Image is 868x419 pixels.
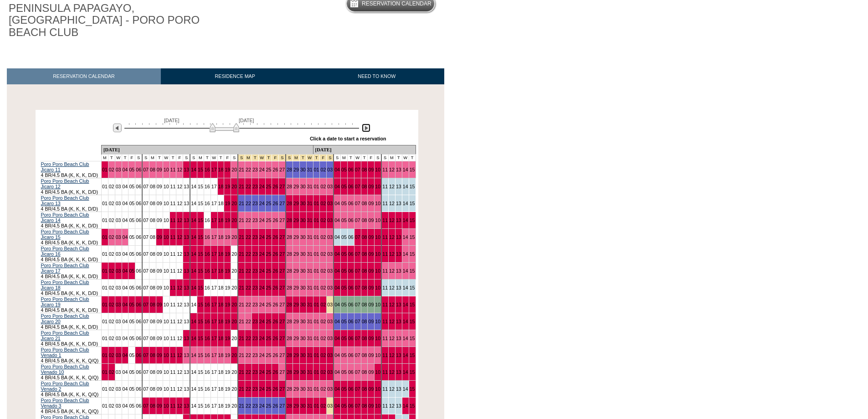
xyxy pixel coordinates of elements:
a: 02 [109,184,114,189]
a: 03 [116,268,121,274]
a: 27 [279,234,285,240]
a: 08 [150,234,155,240]
a: 19 [225,251,230,257]
a: 09 [368,217,374,223]
a: 21 [239,217,244,223]
a: 03 [116,167,121,172]
a: 29 [293,234,299,240]
a: 30 [300,184,306,189]
a: 16 [205,217,210,223]
a: 25 [266,184,272,189]
a: 20 [231,217,237,223]
a: 31 [307,217,313,223]
a: 04 [334,184,340,189]
a: 10 [375,184,380,189]
a: 30 [300,167,306,172]
a: 01 [102,201,108,206]
a: 28 [287,217,292,223]
a: 11 [170,217,176,223]
a: 31 [307,251,313,257]
a: 03 [116,201,121,206]
a: 06 [136,268,141,274]
a: 15 [198,201,203,206]
a: 03 [116,251,121,257]
a: 01 [102,167,108,172]
a: 12 [389,184,395,189]
a: 11 [382,201,388,206]
img: Next [362,124,370,132]
a: 06 [136,234,141,240]
a: 02 [109,201,114,206]
a: 04 [334,251,340,257]
a: 03 [116,184,121,189]
a: 22 [246,201,251,206]
a: 10 [164,251,169,257]
a: 14 [403,234,408,240]
a: 05 [129,234,134,240]
a: 27 [279,251,285,257]
a: 19 [225,184,230,189]
a: 21 [239,201,244,206]
a: 13 [396,251,401,257]
a: 10 [164,234,169,240]
a: 18 [218,184,224,189]
a: 09 [368,201,374,206]
a: 01 [102,184,108,189]
a: 17 [211,167,217,172]
a: 07 [143,234,149,240]
a: 15 [198,217,203,223]
a: 06 [136,167,141,172]
a: 07 [355,234,360,240]
a: 02 [320,217,326,223]
a: 20 [231,201,237,206]
a: 14 [403,184,408,189]
a: 23 [252,217,258,223]
a: 08 [150,251,155,257]
a: 14 [403,201,408,206]
a: 05 [129,167,134,172]
a: 31 [307,234,313,240]
a: 28 [287,251,292,257]
a: 25 [266,201,272,206]
a: 07 [355,167,360,172]
a: 26 [272,201,278,206]
a: 12 [177,184,182,189]
a: 13 [184,201,189,206]
a: 31 [307,184,313,189]
a: 30 [300,251,306,257]
a: RESIDENCE MAP [161,68,309,84]
a: 14 [403,167,408,172]
a: 02 [320,234,326,240]
a: 11 [382,217,388,223]
a: 15 [198,251,203,257]
a: 09 [157,167,162,172]
a: 06 [348,251,354,257]
a: 02 [320,251,326,257]
a: 18 [218,167,224,172]
a: 22 [246,234,251,240]
a: 17 [211,234,217,240]
a: 24 [259,251,265,257]
a: 10 [164,217,169,223]
a: 24 [259,167,265,172]
a: 06 [348,167,354,172]
a: 21 [239,234,244,240]
a: 10 [375,217,380,223]
a: Poro Poro Beach Club Jicaro 12 [41,178,89,189]
a: 05 [341,234,347,240]
a: 11 [170,184,176,189]
a: 09 [157,234,162,240]
a: 09 [368,234,374,240]
a: 12 [389,167,395,172]
a: 04 [334,167,340,172]
a: 25 [266,217,272,223]
a: 01 [314,167,319,172]
a: 07 [143,201,149,206]
a: 21 [239,167,244,172]
a: 05 [129,201,134,206]
a: 15 [410,251,415,257]
a: 29 [293,167,299,172]
a: 04 [123,167,128,172]
a: 08 [362,184,367,189]
a: Poro Poro Beach Club Jicaro 15 [41,229,89,240]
